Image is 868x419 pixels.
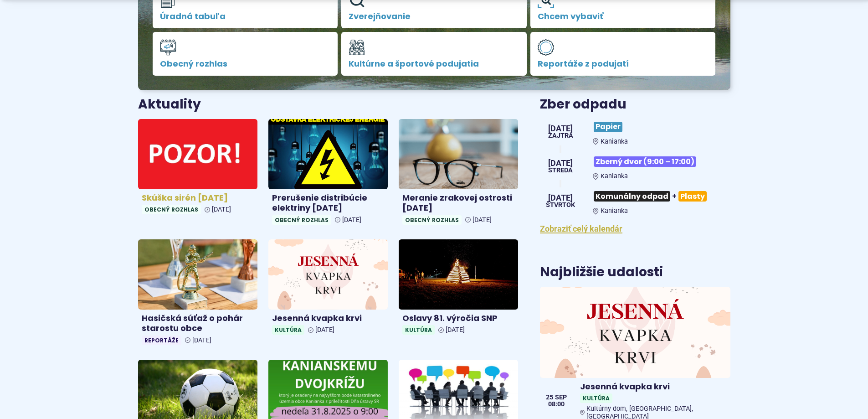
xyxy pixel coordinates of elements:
[315,326,334,334] span: [DATE]
[540,98,730,112] h3: Zber odpadu
[399,119,518,228] a: Meranie zrakovej ostrosti [DATE] Obecný rozhlas [DATE]
[349,59,519,68] span: Kultúrne a športové podujatia
[138,119,257,218] a: Skúška sirén [DATE] Obecný rozhlas [DATE]
[142,205,201,214] span: Obecný rozhlas
[138,239,257,349] a: Hasičská súťaž o pohár starostu obce Reportáže [DATE]
[546,401,567,408] span: 08:00
[548,133,573,139] span: Zajtra
[272,215,331,225] span: Obecný rozhlas
[540,224,622,233] a: Zobraziť celý kalendár
[678,191,707,202] span: Plasty
[580,382,726,392] h4: Jesenná kvapka krvi
[548,124,573,133] span: [DATE]
[153,32,338,76] a: Obecný rozhlas
[540,265,663,279] h3: Najbližšie udalosti
[594,156,696,167] span: Zberný dvor (9:00 – 17:00)
[601,138,628,145] span: Kanianka
[138,98,201,112] h3: Aktuality
[192,336,211,344] span: [DATE]
[272,313,384,324] h4: Jesenná kvapka krvi
[546,194,575,202] span: [DATE]
[593,187,730,205] h3: +
[272,325,304,335] span: Kultúra
[446,326,465,334] span: [DATE]
[160,12,331,21] span: Úradná tabuľa
[540,187,730,215] a: Komunálny odpad+Plasty Kanianka [DATE] štvrtok
[142,193,254,203] h4: Skúška sirén [DATE]
[341,32,527,76] a: Kultúrne a športové podujatia
[142,336,181,345] span: Reportáže
[601,207,628,215] span: Kanianka
[272,193,384,213] h4: Prerušenie distribúcie elektriny [DATE]
[546,202,575,208] span: štvrtok
[548,159,573,167] span: [DATE]
[538,12,709,21] span: Chcem vybaviť
[540,118,730,145] a: Papier Kanianka [DATE] Zajtra
[142,313,254,334] h4: Hasičská súťaž o pohár starostu obce
[212,206,231,213] span: [DATE]
[580,393,612,403] span: Kultúra
[540,153,730,180] a: Zberný dvor (9:00 – 17:00) Kanianka [DATE] streda
[473,216,492,224] span: [DATE]
[538,59,709,68] span: Reportáže z podujatí
[402,325,435,335] span: Kultúra
[548,167,573,174] span: streda
[160,59,331,68] span: Obecný rozhlas
[268,239,388,338] a: Jesenná kvapka krvi Kultúra [DATE]
[349,12,519,21] span: Zverejňovanie
[555,394,567,401] span: sep
[342,216,361,224] span: [DATE]
[402,215,462,225] span: Obecný rozhlas
[546,394,553,401] span: 25
[601,172,628,180] span: Kanianka
[594,122,622,132] span: Papier
[402,193,514,213] h4: Meranie zrakovej ostrosti [DATE]
[268,119,388,228] a: Prerušenie distribúcie elektriny [DATE] Obecný rozhlas [DATE]
[402,313,514,324] h4: Oslavy 81. výročia SNP
[399,239,518,338] a: Oslavy 81. výročia SNP Kultúra [DATE]
[530,32,716,76] a: Reportáže z podujatí
[594,191,670,202] span: Komunálny odpad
